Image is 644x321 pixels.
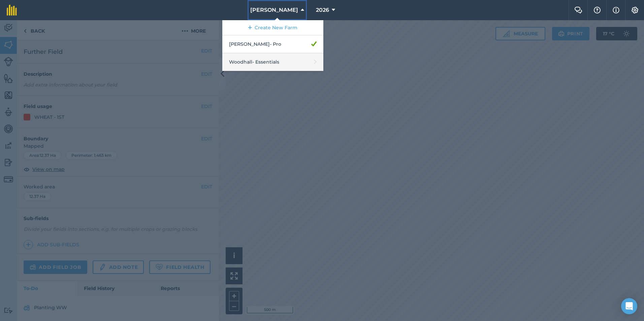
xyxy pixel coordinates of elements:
img: fieldmargin Logo [7,5,17,15]
div: Open Intercom Messenger [621,298,637,314]
img: A cog icon [631,7,639,13]
span: 2026 [316,6,329,14]
img: svg+xml;base64,PHN2ZyB4bWxucz0iaHR0cDovL3d3dy53My5vcmcvMjAwMC9zdmciIHdpZHRoPSIxNyIgaGVpZ2h0PSIxNy... [613,6,619,14]
img: A question mark icon [593,7,601,13]
span: [PERSON_NAME] [250,6,298,14]
a: Create New Farm [222,20,323,35]
a: Woodhall- Essentials [222,53,323,71]
img: Two speech bubbles overlapping with the left bubble in the forefront [574,7,582,13]
a: [PERSON_NAME]- Pro [222,35,323,53]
